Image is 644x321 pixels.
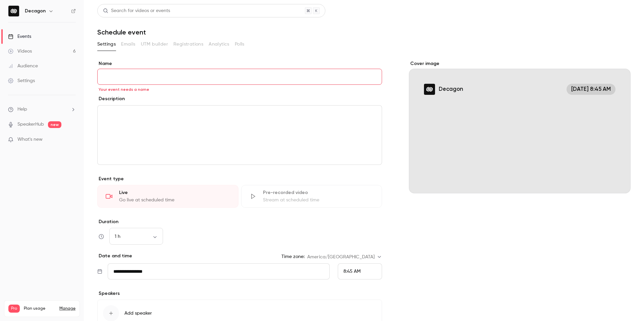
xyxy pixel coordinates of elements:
li: help-dropdown-opener [8,106,76,113]
a: SpeakerHub [17,121,44,128]
label: Name [97,60,382,67]
div: Go live at scheduled time [119,197,230,203]
a: Manage [59,306,75,311]
span: Polls [235,41,245,48]
div: Settings [8,77,35,84]
section: description [97,105,382,165]
span: 8:45 AM [343,269,361,274]
span: Registrations [173,41,203,48]
span: Plan usage [24,306,55,311]
span: new [48,121,61,128]
h1: Schedule event [97,28,631,36]
label: Time zone: [281,253,305,260]
div: Events [8,33,31,40]
h6: Decagon [25,8,46,14]
div: 1 h [109,233,163,240]
div: Audience [8,63,38,69]
div: From [338,263,382,279]
span: UTM builder [141,41,168,48]
span: Help [17,106,27,113]
div: editor [98,106,382,165]
span: What's new [17,136,43,143]
span: Add speaker [124,310,152,317]
iframe: Noticeable Trigger [68,137,76,143]
div: LiveGo live at scheduled time [97,185,238,208]
div: Pre-recorded videoStream at scheduled time [241,185,382,208]
img: Decagon [8,6,19,16]
label: Description [97,95,125,102]
input: Tue, Feb 17, 2026 [108,263,330,279]
div: Live [119,189,230,196]
label: Cover image [409,60,631,67]
span: Your event needs a name [99,87,149,92]
div: Stream at scheduled time [263,197,374,203]
span: Pro [8,305,20,313]
section: Cover image [409,60,631,193]
div: America/[GEOGRAPHIC_DATA] [307,254,382,260]
p: Event type [97,176,382,182]
div: Videos [8,48,32,55]
p: Date and time [97,253,132,259]
button: Settings [97,39,116,50]
div: Pre-recorded video [263,189,374,196]
label: Duration [97,218,382,225]
p: Speakers [97,290,382,297]
div: Search for videos or events [103,7,170,14]
span: Analytics [209,41,229,48]
span: Emails [121,41,135,48]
